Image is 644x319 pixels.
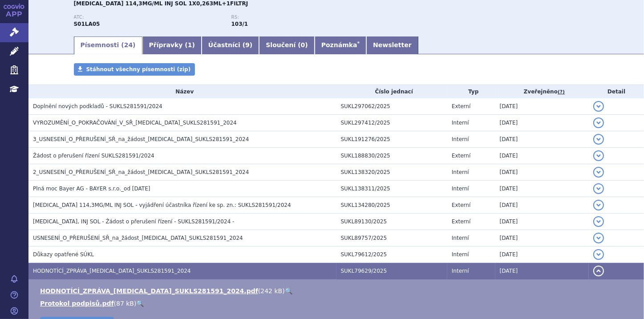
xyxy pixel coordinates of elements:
span: 87 kB [116,300,134,307]
span: 24 [124,41,133,48]
a: 🔍 [136,300,144,307]
a: Poznámka* [315,36,366,54]
span: [MEDICAL_DATA] 114,3MG/ML INJ SOL 1X0,263ML+1FILTRJ [74,0,248,7]
a: Písemnosti (24) [74,36,142,54]
td: [DATE] [495,115,589,131]
strong: látky k terapii věkem podmíněné makulární degenerace, lok. [231,21,248,27]
abbr: (?) [558,89,565,95]
span: Interní [452,136,469,142]
button: detail [593,183,604,194]
span: 9 [245,41,250,48]
span: Externí [452,218,470,225]
th: Detail [589,85,644,98]
button: detail [593,200,604,210]
td: [DATE] [495,181,589,197]
span: Důkazy opatřené SÚKL [33,251,94,258]
td: [DATE] [495,98,589,115]
button: detail [593,101,604,112]
td: [DATE] [495,263,589,279]
li: ( ) [40,287,635,295]
button: detail [593,233,604,243]
span: Interní [452,169,469,175]
th: Název [28,85,336,98]
button: detail [593,167,604,178]
span: EYLEA, INJ SOL - Žádost o přerušení řízení - SUKLS281591/2024 - [33,218,234,225]
span: Interní [452,186,469,192]
span: 1 [188,41,192,48]
button: detail [593,117,604,128]
a: Protokol podpisů.pdf [40,300,114,307]
td: [DATE] [495,164,589,181]
span: 3_USNESENÍ_O_PŘERUŠENÍ_SŘ_na_žádost_EYLEA_SUKLS281591_2024 [33,136,249,142]
td: SUKL297412/2025 [336,115,447,131]
td: [DATE] [495,148,589,164]
td: SUKL89130/2025 [336,214,447,230]
a: 🔍 [285,287,292,295]
th: Číslo jednací [336,85,447,98]
td: SUKL138311/2025 [336,181,447,197]
span: Interní [452,120,469,126]
p: ATC: [74,15,223,20]
td: [DATE] [495,246,589,263]
span: EYLEA 114,3MG/ML INJ SOL - vyjádření účastníka řízení ke sp. zn.: SUKLS281591/2024 [33,202,291,208]
span: Externí [452,153,470,159]
span: USNESENÍ_O_PŘERUŠENÍ_SŘ_na_žádost_EYLEA_SUKLS281591_2024 [33,235,243,241]
td: [DATE] [495,131,589,148]
span: Doplnění nových podkladů - SUKLS281591/2024 [33,103,162,109]
a: Účastníci (9) [202,36,259,54]
th: Typ [447,85,495,98]
td: SUKL134280/2025 [336,197,447,214]
li: ( ) [40,299,635,308]
span: Externí [452,103,470,109]
td: [DATE] [495,230,589,246]
span: 2_USNESENÍ_O_PŘERUŠENÍ_SŘ_na_žádost_EYLEA_SUKLS281591_2024 [33,169,249,175]
span: HODNOTÍCÍ_ZPRÁVA_EYLEA_SUKLS281591_2024 [33,268,191,274]
a: Newsletter [366,36,418,54]
td: SUKL191276/2025 [336,131,447,148]
span: Interní [452,268,469,274]
th: Zveřejněno [495,85,589,98]
a: Stáhnout všechny písemnosti (zip) [74,63,195,76]
button: detail [593,134,604,145]
td: [DATE] [495,214,589,230]
td: SUKL79612/2025 [336,246,447,263]
strong: AFLIBERCEPT [74,21,100,27]
a: HODNOTÍCÍ_ZPRÁVA_[MEDICAL_DATA]_SUKLS281591_2024.pdf [40,287,258,295]
button: detail [593,249,604,260]
span: Externí [452,202,470,208]
span: Interní [452,235,469,241]
span: Stáhnout všechny písemnosti (zip) [86,66,191,73]
span: Plná moc Bayer AG - BAYER s.r.o._od 1.4.2025 [33,186,150,192]
p: RS: [231,15,380,20]
td: SUKL79629/2025 [336,263,447,279]
span: Žádost o přerušení řízení SUKLS281591/2024 [33,153,154,159]
td: SUKL188830/2025 [336,148,447,164]
span: VYROZUMĚNÍ_O_POKRAČOVÁNÍ_V_SŘ_EYLEA_SUKLS281591_2024 [33,120,237,126]
span: Interní [452,251,469,258]
a: Sloučení (0) [259,36,314,54]
button: detail [593,266,604,276]
td: SUKL297062/2025 [336,98,447,115]
button: detail [593,216,604,227]
td: [DATE] [495,197,589,214]
button: detail [593,150,604,161]
span: 242 kB [260,287,282,295]
a: Přípravky (1) [142,36,202,54]
td: SUKL138320/2025 [336,164,447,181]
td: SUKL89757/2025 [336,230,447,246]
span: 0 [301,41,305,48]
